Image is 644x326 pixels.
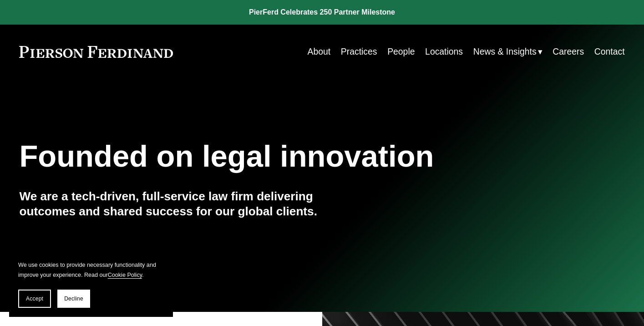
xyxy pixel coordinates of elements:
[553,43,584,61] a: Careers
[473,43,543,61] a: folder dropdown
[425,43,463,61] a: Locations
[18,290,51,308] button: Accept
[19,139,523,174] h1: Founded on legal innovation
[64,295,83,302] span: Decline
[594,43,625,61] a: Contact
[108,272,142,278] a: Cookie Policy
[26,295,43,302] span: Accept
[473,44,537,60] span: News & Insights
[57,290,90,308] button: Decline
[387,43,415,61] a: People
[18,260,164,280] p: We use cookies to provide necessary functionality and improve your experience. Read our .
[308,43,331,61] a: About
[19,189,322,219] h4: We are a tech-driven, full-service law firm delivering outcomes and shared success for our global...
[9,251,173,317] section: Cookie banner
[341,43,377,61] a: Practices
